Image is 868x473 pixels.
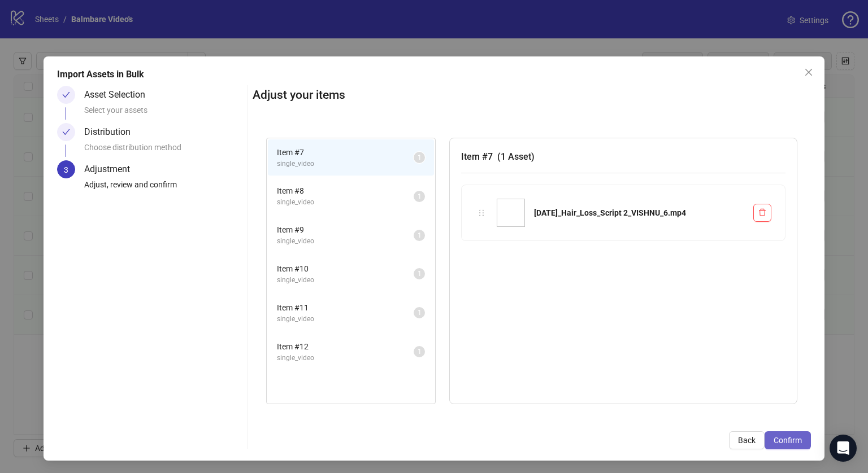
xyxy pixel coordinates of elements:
[461,150,785,164] h3: Item # 7
[62,91,70,99] span: check
[277,262,414,275] span: Item # 10
[277,224,414,236] span: Item # 9
[253,86,811,104] h2: Adjust your items
[497,151,535,162] span: ( 1 Asset )
[277,197,414,208] span: single_video
[84,141,243,160] div: Choose distribution method
[84,178,243,198] div: Adjust, review and confirm
[57,68,811,81] div: Import Assets in Bulk
[738,436,756,445] span: Back
[774,436,802,445] span: Confirm
[64,165,68,174] span: 3
[277,353,414,363] span: single_video
[534,207,744,219] div: [DATE]_Hair_Loss_Script 2_VISHNU_6.mp4
[478,209,485,217] span: holder
[753,204,771,222] button: Delete
[418,309,422,317] span: 1
[84,160,139,178] div: Adjustment
[804,68,813,77] span: close
[277,301,414,314] span: Item # 11
[418,348,422,356] span: 1
[729,431,765,449] button: Back
[414,307,425,318] sup: 1
[414,268,425,279] sup: 1
[62,128,70,136] span: check
[277,236,414,247] span: single_video
[277,159,414,169] span: single_video
[414,230,425,241] sup: 1
[84,86,154,104] div: Asset Selection
[414,346,425,357] sup: 1
[277,146,414,159] span: Item # 7
[418,192,422,200] span: 1
[414,152,425,163] sup: 1
[765,431,811,449] button: Confirm
[277,314,414,325] span: single_video
[277,275,414,286] span: single_video
[830,435,857,462] div: Open Intercom Messenger
[277,185,414,197] span: Item # 8
[84,104,243,123] div: Select your assets
[800,63,818,81] button: Close
[758,208,766,216] span: delete
[497,199,525,227] img: SEPT3_Hair_Loss_Script 2_VISHNU_6.mp4
[418,231,422,239] span: 1
[414,191,425,202] sup: 1
[418,270,422,278] span: 1
[418,154,422,161] span: 1
[475,207,488,219] div: holder
[84,123,140,141] div: Distribution
[277,340,414,353] span: Item # 12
